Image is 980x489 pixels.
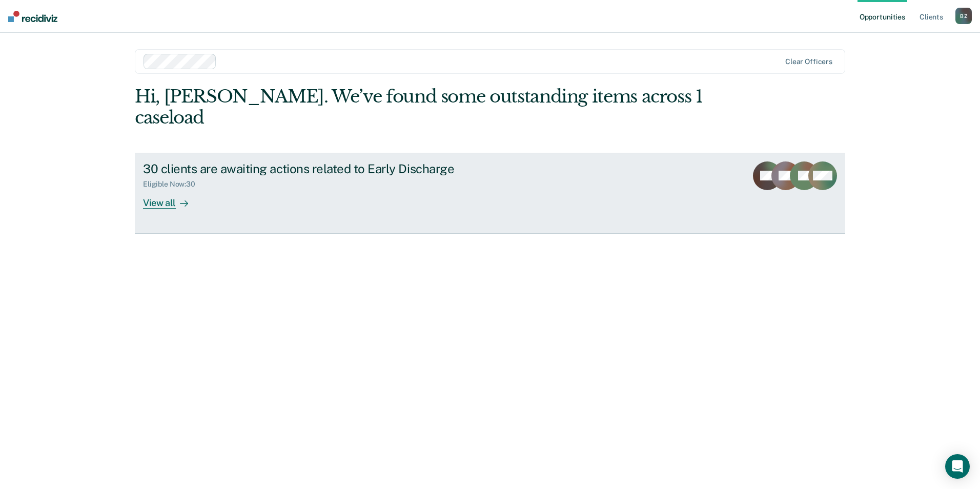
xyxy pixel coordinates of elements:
[8,11,57,22] img: Recidiviz
[135,153,845,234] a: 30 clients are awaiting actions related to Early DischargeEligible Now:30View all
[955,8,972,24] div: B Z
[143,161,503,176] div: 30 clients are awaiting actions related to Early Discharge
[945,454,970,479] div: Open Intercom Messenger
[955,8,972,24] button: BZ
[143,189,200,209] div: View all
[135,86,703,128] div: Hi, [PERSON_NAME]. We’ve found some outstanding items across 1 caseload
[785,57,832,66] div: Clear officers
[143,180,203,189] div: Eligible Now : 30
